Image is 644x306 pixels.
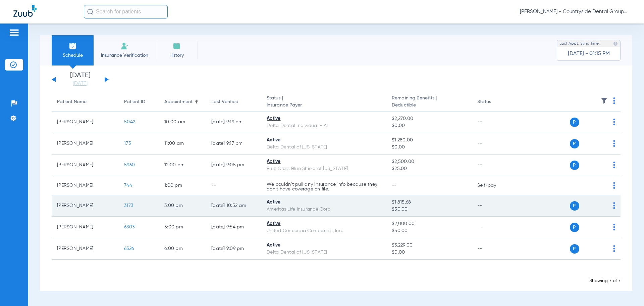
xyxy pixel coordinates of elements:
img: History [173,42,181,50]
th: Remaining Benefits | [386,93,472,112]
img: group-dot-blue.svg [613,162,615,168]
div: Active [267,115,381,122]
div: Last Verified [211,98,238,105]
td: 1:00 PM [159,176,206,195]
div: Appointment [164,98,201,105]
span: 5960 [124,163,135,167]
img: Zuub Logo [13,5,37,17]
span: Insurance Payer [267,102,381,109]
span: $25.00 [392,165,466,172]
div: Active [267,199,381,206]
img: group-dot-blue.svg [613,97,615,104]
span: $3,229.00 [392,242,466,249]
span: 173 [124,141,131,146]
th: Status | [261,93,386,112]
span: 5042 [124,120,135,124]
span: $0.00 [392,122,466,129]
th: Status [472,93,517,112]
span: $50.00 [392,227,466,234]
td: 11:00 AM [159,133,206,155]
span: P [570,161,579,170]
span: P [570,244,579,254]
span: $0.00 [392,144,466,151]
span: 6326 [124,246,134,251]
td: [DATE] 9:19 PM [206,112,261,133]
td: 10:00 AM [159,112,206,133]
span: $0.00 [392,249,466,256]
td: -- [472,112,517,133]
div: Delta Dental of [US_STATE] [267,144,381,151]
td: [DATE] 9:09 PM [206,238,261,260]
td: -- [472,133,517,155]
td: 5:00 PM [159,217,206,238]
img: Search Icon [87,9,93,15]
a: [DATE] [60,80,100,87]
span: $2,270.00 [392,115,466,122]
div: Last Verified [211,98,256,105]
img: Schedule [69,42,77,50]
img: hamburger-icon [9,29,19,37]
img: group-dot-blue.svg [613,202,615,209]
td: 6:00 PM [159,238,206,260]
div: Active [267,220,381,227]
span: 6303 [124,225,135,229]
td: -- [472,195,517,217]
td: Self-pay [472,176,517,195]
td: [PERSON_NAME] [52,238,119,260]
td: [PERSON_NAME] [52,133,119,155]
td: [DATE] 9:54 PM [206,217,261,238]
span: P [570,223,579,232]
p: We couldn’t pull any insurance info because they don’t have coverage on file. [267,182,381,191]
div: Active [267,242,381,249]
td: -- [472,217,517,238]
div: United Concordia Companies, Inc. [267,227,381,234]
td: [PERSON_NAME] [52,217,119,238]
div: Active [267,137,381,144]
img: group-dot-blue.svg [613,119,615,125]
td: 3:00 PM [159,195,206,217]
div: Patient ID [124,98,154,105]
span: Deductible [392,102,466,109]
span: Schedule [57,52,89,59]
span: History [161,52,193,59]
div: Delta Dental Individual - AI [267,122,381,129]
td: [DATE] 9:17 PM [206,133,261,155]
td: 12:00 PM [159,155,206,176]
img: group-dot-blue.svg [613,182,615,189]
span: [PERSON_NAME] - Countryside Dental Group [520,8,631,15]
td: -- [472,238,517,260]
span: 3173 [124,203,133,208]
td: [PERSON_NAME] [52,155,119,176]
span: $1,815.68 [392,199,466,206]
img: Manual Insurance Verification [121,42,129,50]
span: P [570,139,579,148]
span: P [570,201,579,211]
span: -- [392,183,397,188]
img: group-dot-blue.svg [613,140,615,147]
div: Active [267,158,381,165]
td: [PERSON_NAME] [52,112,119,133]
span: $1,280.00 [392,137,466,144]
img: filter.svg [601,97,607,104]
div: Patient Name [57,98,87,105]
td: [PERSON_NAME] [52,176,119,195]
img: group-dot-blue.svg [613,224,615,230]
span: Insurance Verification [99,52,151,59]
div: Patient Name [57,98,113,105]
span: $2,500.00 [392,158,466,165]
td: [DATE] 9:05 PM [206,155,261,176]
td: -- [472,155,517,176]
span: P [570,118,579,127]
td: [DATE] 10:52 AM [206,195,261,217]
span: Showing 7 of 7 [589,278,621,283]
li: [DATE] [60,72,100,87]
div: Blue Cross Blue Shield of [US_STATE] [267,165,381,172]
img: group-dot-blue.svg [613,245,615,252]
span: $50.00 [392,206,466,213]
td: -- [206,176,261,195]
input: Search for patients [84,5,168,18]
img: last sync help info [613,41,618,46]
span: Last Appt. Sync Time: [559,40,600,47]
td: [PERSON_NAME] [52,195,119,217]
div: Patient ID [124,98,145,105]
